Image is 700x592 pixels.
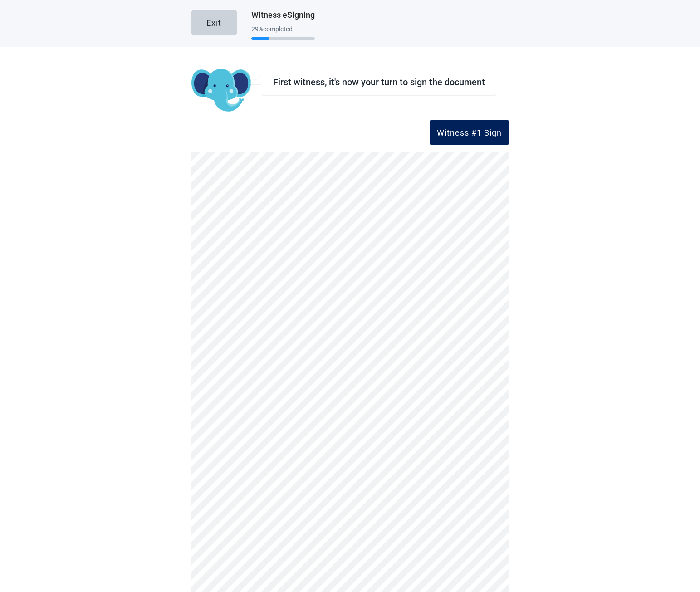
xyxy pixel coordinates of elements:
img: Koda Elephant [191,69,251,113]
h2: First witness, it's now your turn to sign the document [273,77,485,88]
button: Exit [191,10,237,35]
div: Exit [206,18,221,27]
h1: Witness eSigning [251,9,315,21]
button: Witness #1 Sign [430,120,509,145]
div: Witness #1 Sign [437,128,502,137]
div: 29 % completed [251,25,315,33]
